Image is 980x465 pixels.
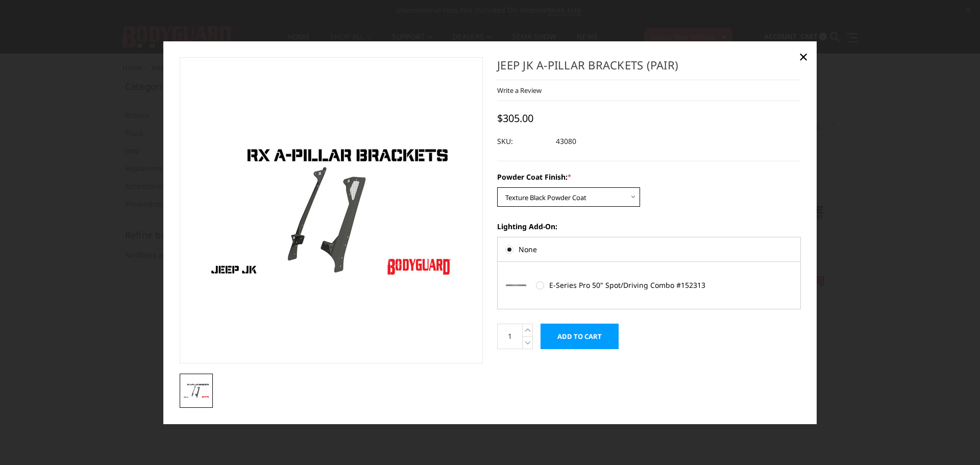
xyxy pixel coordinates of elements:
[497,132,548,151] dt: SKU:
[497,86,542,95] a: Write a Review
[536,280,742,290] label: E-Series Pro 50" Spot/Driving Combo #152313
[180,57,483,363] a: Jeep JK A-Pillar Brackets (pair)
[556,132,576,151] dd: 43080
[505,244,793,255] label: None
[497,57,801,80] h1: Jeep JK A-Pillar Brackets (pair)
[497,111,533,125] span: $305.00
[497,172,801,182] label: Powder Coat Finish:
[795,48,812,65] a: Close
[497,221,801,232] label: Lighting Add-On:
[541,324,619,349] input: Add to Cart
[799,45,808,67] span: ×
[183,383,210,398] img: Jeep JK A-Pillar Brackets (pair)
